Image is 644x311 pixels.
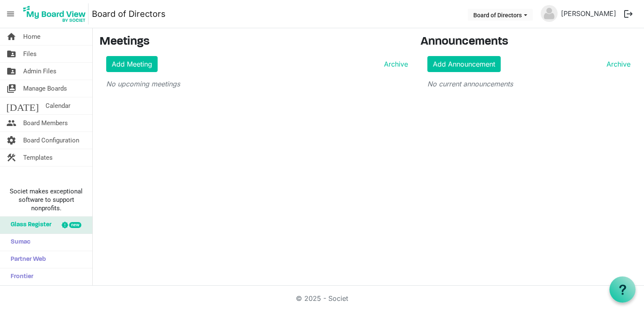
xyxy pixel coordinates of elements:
[296,294,348,303] a: © 2025 - Societ
[421,35,637,49] h3: Announcements
[541,5,558,22] img: no-profile-picture.svg
[23,46,37,62] span: Files
[6,132,16,149] span: settings
[23,63,56,80] span: Admin Files
[23,149,53,166] span: Templates
[6,80,16,97] span: switch_account
[6,149,16,166] span: construction
[106,79,408,89] p: No upcoming meetings
[21,3,92,24] a: My Board View Logo
[6,115,16,131] span: people
[23,132,79,149] span: Board Configuration
[427,79,631,89] p: No current announcements
[6,234,30,251] span: Sumac
[558,5,620,22] a: [PERSON_NAME]
[23,115,68,131] span: Board Members
[92,5,166,22] a: Board of Directors
[99,35,408,49] h3: Meetings
[468,9,533,21] button: Board of Directors dropdownbutton
[427,56,501,72] a: Add Announcement
[46,97,70,114] span: Calendar
[69,222,81,228] div: new
[23,80,67,97] span: Manage Boards
[603,59,631,69] a: Archive
[23,28,40,45] span: Home
[6,97,39,114] span: [DATE]
[3,6,19,22] span: menu
[6,217,51,233] span: Glass Register
[6,28,16,45] span: home
[21,3,89,24] img: My Board View Logo
[6,251,46,268] span: Partner Web
[6,46,16,62] span: folder_shared
[381,59,408,69] a: Archive
[6,63,16,80] span: folder_shared
[620,5,637,23] button: logout
[106,56,158,72] a: Add Meeting
[6,268,33,285] span: Frontier
[4,187,89,212] span: Societ makes exceptional software to support nonprofits.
